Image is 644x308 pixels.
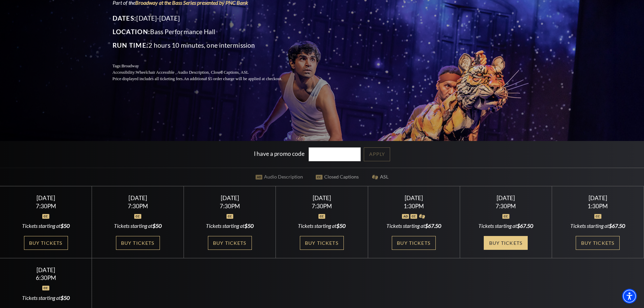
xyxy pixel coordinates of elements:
[284,203,360,209] div: 7:30PM
[121,64,139,68] span: Broadway
[8,266,84,274] div: [DATE]
[576,236,620,250] a: Buy Tickets
[113,28,150,35] span: Location:
[560,203,636,209] div: 1:30PM
[208,236,252,250] a: Buy Tickets
[113,69,299,76] p: Accessibility:
[152,222,162,229] span: $50
[425,222,441,229] span: $67.50
[113,26,299,37] p: Bass Performance Hall
[8,194,84,202] div: [DATE]
[468,203,544,209] div: 7:30PM
[116,236,160,250] a: Buy Tickets
[136,70,248,75] span: Wheelchair Accessible , Audio Description, Closed Captions, ASL
[192,194,268,202] div: [DATE]
[113,13,299,24] p: [DATE]-[DATE]
[622,289,637,304] div: Accessibility Menu
[61,294,70,301] span: $50
[468,222,544,230] div: Tickets starting at
[113,40,299,51] p: 2 hours 10 minutes, one intermission
[100,203,176,209] div: 7:30PM
[100,222,176,230] div: Tickets starting at
[8,203,84,209] div: 7:30PM
[560,194,636,202] div: [DATE]
[609,222,625,229] span: $67.50
[300,236,344,250] a: Buy Tickets
[113,14,137,22] span: Dates:
[184,76,282,81] span: An additional $5 order charge will be applied at checkout.
[517,222,533,229] span: $67.50
[560,222,636,230] div: Tickets starting at
[254,150,305,157] label: I have a promo code
[376,194,452,202] div: [DATE]
[8,275,84,281] div: 6:30PM
[8,222,84,230] div: Tickets starting at
[468,194,544,202] div: [DATE]
[484,236,528,250] a: Buy Tickets
[61,222,70,229] span: $50
[192,203,268,209] div: 7:30PM
[24,236,68,250] a: Buy Tickets
[336,222,345,229] span: $50
[8,294,84,302] div: Tickets starting at
[100,194,176,202] div: [DATE]
[192,222,268,230] div: Tickets starting at
[113,76,299,82] p: Price displayed includes all ticketing fees.
[244,222,254,229] span: $50
[284,194,360,202] div: [DATE]
[376,203,452,209] div: 1:30PM
[113,41,149,49] span: Run Time:
[376,222,452,230] div: Tickets starting at
[284,222,360,230] div: Tickets starting at
[392,236,436,250] a: Buy Tickets
[113,63,299,69] p: Tags:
